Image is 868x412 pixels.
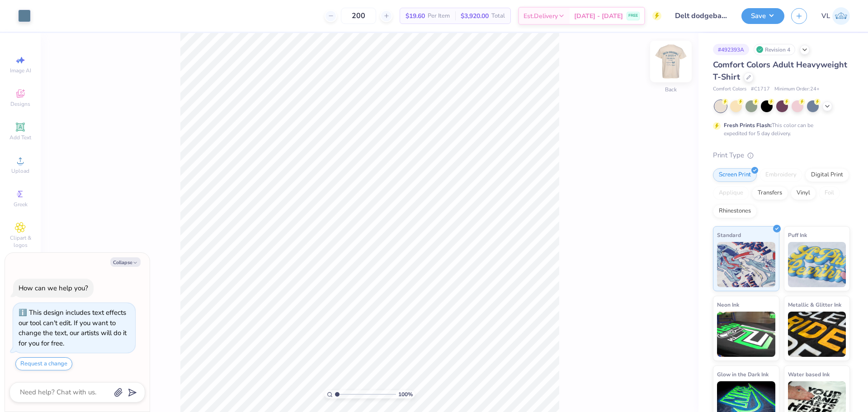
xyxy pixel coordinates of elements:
[752,186,788,200] div: Transfers
[724,122,772,129] strong: Fresh Prints Flash:
[754,44,795,55] div: Revision 4
[717,369,769,379] span: Glow in the Dark Ink
[821,7,850,25] a: VL
[713,85,746,93] span: Comfort Colors
[791,186,816,200] div: Vinyl
[10,67,31,74] span: Image AI
[751,85,770,93] span: # C1717
[717,242,775,287] img: Standard
[668,7,735,25] input: Untitled Design
[788,242,846,287] img: Puff Ink
[398,390,413,398] span: 100 %
[14,201,28,208] span: Greek
[759,168,802,182] div: Embroidery
[19,284,88,293] div: How can we help you?
[653,43,689,80] img: Back
[491,11,505,21] span: Total
[713,168,757,182] div: Screen Print
[788,300,841,309] span: Metallic & Glitter Ink
[574,11,623,21] span: [DATE] - [DATE]
[428,11,450,21] span: Per Item
[713,186,749,200] div: Applique
[15,357,72,370] button: Request a change
[9,134,31,141] span: Add Text
[717,230,741,240] span: Standard
[713,204,757,218] div: Rhinestones
[713,44,749,55] div: # 492393A
[11,167,29,175] span: Upload
[713,150,850,161] div: Print Type
[788,312,846,357] img: Metallic & Glitter Ink
[5,234,36,249] span: Clipart & logos
[19,308,127,348] div: This design includes text effects our tool can't edit. If you want to change the text, our artist...
[341,8,376,24] input: – –
[628,13,638,19] span: FREE
[788,369,830,379] span: Water based Ink
[665,85,677,94] div: Back
[10,100,30,108] span: Designs
[774,85,820,93] span: Minimum Order: 24 +
[805,168,849,182] div: Digital Print
[461,11,489,21] span: $3,920.00
[741,8,784,24] button: Save
[406,11,425,21] span: $19.60
[713,59,847,82] span: Comfort Colors Adult Heavyweight T-Shirt
[724,121,835,137] div: This color can be expedited for 5 day delivery.
[524,11,558,21] span: Est. Delivery
[717,312,775,357] img: Neon Ink
[110,257,141,267] button: Collapse
[832,7,850,25] img: Vincent Lloyd Laurel
[788,230,807,240] span: Puff Ink
[819,186,840,200] div: Foil
[717,300,739,309] span: Neon Ink
[821,11,830,21] span: VL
